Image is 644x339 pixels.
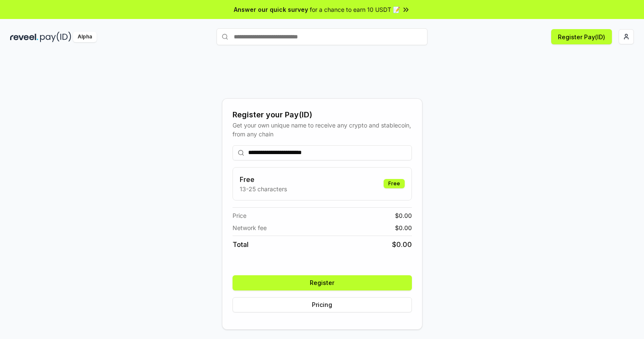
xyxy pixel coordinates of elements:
[240,184,287,193] p: 13-25 characters
[40,32,71,42] img: pay_id
[73,32,97,42] div: Alpha
[310,5,400,14] span: for a chance to earn 10 USDT 📝
[233,275,412,290] button: Register
[233,239,249,250] span: Total
[384,179,405,188] div: Free
[233,297,412,312] button: Pricing
[395,223,412,232] span: $ 0.00
[233,109,412,121] div: Register your Pay(ID)
[233,211,246,220] span: Price
[234,5,308,14] span: Answer our quick survey
[551,29,612,44] button: Register Pay(ID)
[240,174,287,184] h3: Free
[233,121,412,138] div: Get your own unique name to receive any crypto and stablecoin, from any chain
[233,223,267,232] span: Network fee
[10,32,38,42] img: reveel_dark
[392,239,412,250] span: $ 0.00
[395,211,412,220] span: $ 0.00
